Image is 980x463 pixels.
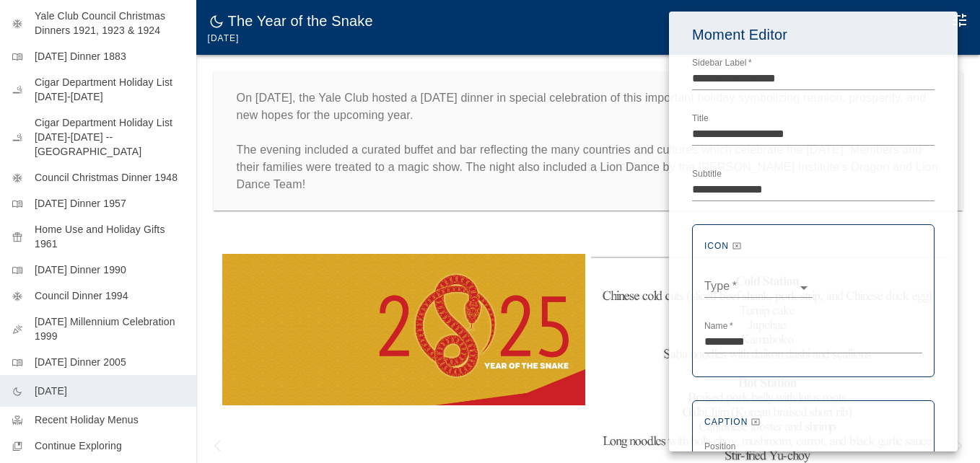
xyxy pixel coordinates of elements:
[748,414,764,430] button: Remove Caption
[692,113,709,125] label: Title
[692,23,935,46] h6: Moment Editor
[692,57,752,69] label: Sidebar Label
[704,320,733,332] label: Name
[729,238,745,254] button: Remove Icon
[704,441,736,453] label: Position
[704,241,729,251] span: Icon
[692,168,722,180] label: Subtitle
[704,417,748,427] span: Caption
